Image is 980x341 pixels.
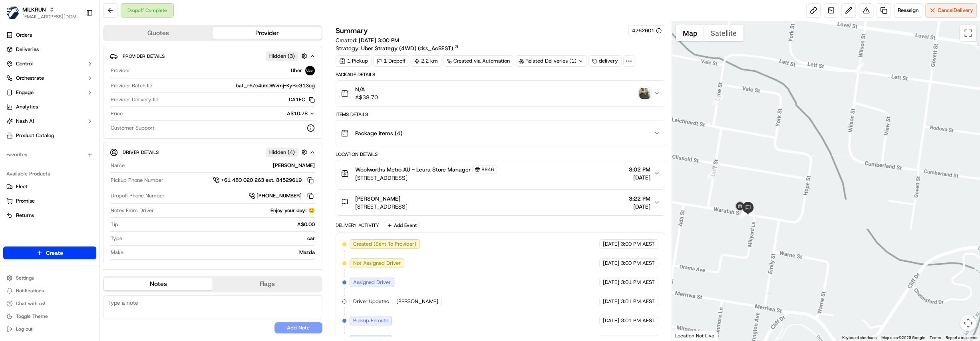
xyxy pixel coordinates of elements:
a: Orders [3,29,96,41]
span: Reassign [898,7,918,14]
span: Make [111,249,123,256]
button: Quotes [104,27,213,39]
button: Log out [3,323,96,335]
span: 3:22 PM [629,195,650,203]
span: N/A [355,85,378,93]
span: [DATE] 3:00 PM [359,37,399,44]
span: Hidden ( 3 ) [269,53,295,60]
span: [DATE] [71,145,87,152]
button: Promise [3,195,96,207]
div: Items Details [336,111,665,118]
div: 📗 [8,179,14,185]
span: Chat with us! [16,300,45,307]
span: [DATE] [629,203,650,211]
img: Google [674,330,700,341]
span: Provider Details [123,53,165,59]
div: Created via Automation [443,55,513,67]
div: Favorites [3,148,96,161]
span: [DATE] [603,298,619,305]
span: Control [16,60,33,67]
span: Notifications [16,288,44,294]
span: 3:00 PM AEST [621,260,655,267]
span: [DATE] [603,279,619,286]
a: +61 480 020 263 ext. 84529619 [213,176,315,185]
input: Got a question? Start typing here... [21,51,144,60]
span: Map data ©2025 Google [881,335,925,340]
div: Package Details [336,71,665,78]
span: [DATE] [603,317,619,324]
span: [PERSON_NAME] [396,298,438,305]
a: 💻API Documentation [64,175,131,189]
button: 4762601 [632,27,662,34]
a: Fleet [6,183,93,190]
div: delivery [588,55,622,67]
span: Pickup Phone Number [111,177,163,184]
a: Open this area in Google Maps (opens a new window) [674,330,700,341]
span: [PERSON_NAME] [355,195,400,203]
span: Package Items ( 4 ) [355,129,402,137]
span: [DATE] [603,240,619,248]
span: Not Assigned Driver [353,260,401,267]
span: Provider [111,67,130,74]
span: +61 480 020 263 ext. 84529619 [221,177,302,184]
div: car [125,235,315,242]
span: Log out [16,326,32,332]
span: Created: [336,36,399,44]
span: 3:02 PM [629,166,650,173]
span: Analytics [16,103,38,110]
div: 8 [707,168,718,179]
span: Cancel Delivery [938,7,973,14]
button: Control [3,57,96,70]
span: Orders [16,32,32,39]
span: [DATE] [629,173,650,181]
span: [DATE] [603,260,619,267]
span: [PHONE_NUMBER] [256,192,302,199]
a: Powered byPylon [56,197,97,204]
button: Reassign [894,3,922,18]
button: Add Event [384,221,419,230]
span: Nash AI [16,118,34,125]
span: Engage [16,89,34,96]
div: Start new chat [36,76,131,84]
button: Show satellite imagery [704,25,743,41]
span: Returns [16,212,34,219]
span: bat_r6Zo4u5DWvmj-KyRoG13cg [236,82,315,89]
span: Knowledge Base [16,178,61,186]
button: MILKRUN [22,6,46,14]
span: 3:01 PM AEST [621,279,655,286]
span: Name [111,162,125,169]
a: Analytics [3,101,96,113]
button: Returns [3,209,96,222]
span: [PERSON_NAME] [25,124,65,130]
span: Price [111,110,123,117]
img: Ben Goodger [8,138,21,150]
div: Available Products [3,168,96,180]
span: Settings [16,275,34,281]
div: A$0.00 [121,221,315,228]
img: photo_proof_of_delivery image [639,88,650,99]
span: Provider Delivery ID [111,96,158,103]
button: Engage [3,86,96,99]
button: Driver DetailsHidden (4) [110,146,316,159]
a: Uber Strategy (4WD) (dss_AcBEST) [361,44,459,52]
span: Hidden ( 4 ) [269,149,295,156]
span: [STREET_ADDRESS] [355,174,497,182]
button: [EMAIL_ADDRESS][DOMAIN_NAME] [22,14,80,20]
div: 1 [712,95,723,105]
button: Flags [213,278,321,290]
span: Driver Updated [353,298,390,305]
h3: Summary [336,27,368,34]
span: A$10.78 [287,110,308,117]
button: A$10.78 [245,110,315,117]
a: Product Catalog [3,129,96,142]
span: API Documentation [76,178,128,186]
img: MILKRUN [6,6,19,19]
button: Toggle fullscreen view [960,25,976,41]
span: Uber Strategy (4WD) (dss_AcBEST) [361,44,453,52]
span: Created (Sent To Provider) [353,240,416,248]
button: Keyboard shortcuts [842,335,877,341]
button: CancelDelivery [925,3,977,18]
a: [PHONE_NUMBER] [248,191,315,200]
